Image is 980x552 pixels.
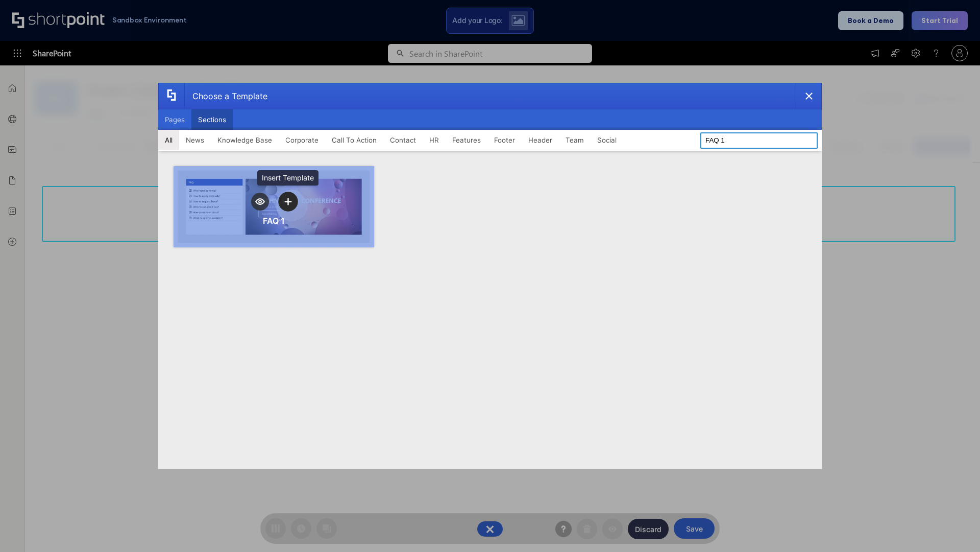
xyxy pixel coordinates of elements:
[158,130,179,150] button: All
[158,83,822,469] div: template selector
[929,503,980,552] iframe: Chat Widget
[591,130,623,150] button: Social
[158,109,191,130] button: Pages
[383,130,423,150] button: Contact
[325,130,383,150] button: Call To Action
[423,130,446,150] button: HR
[446,130,487,150] button: Features
[559,130,591,150] button: Team
[191,109,233,130] button: Sections
[487,130,522,150] button: Footer
[184,83,267,109] div: Choose a Template
[522,130,559,150] button: Header
[263,216,285,226] div: FAQ 1
[211,130,279,150] button: Knowledge Base
[700,132,818,149] input: Search
[179,130,211,150] button: News
[279,130,325,150] button: Corporate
